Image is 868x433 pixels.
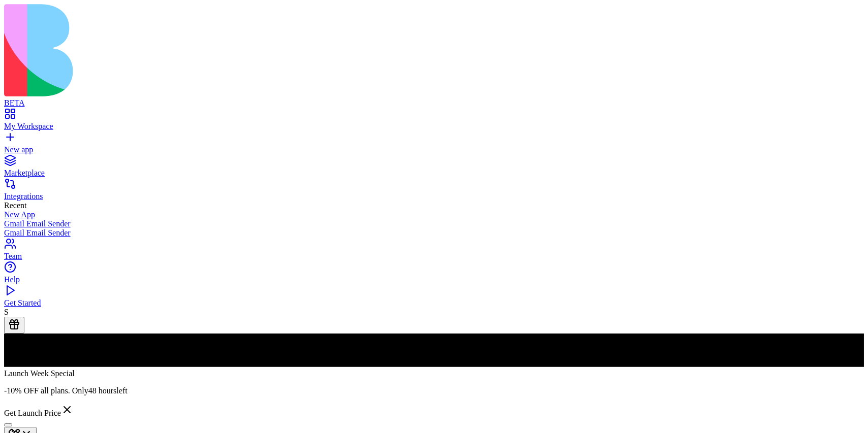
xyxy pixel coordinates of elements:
div: Integrations [4,192,864,201]
span: Launch Week Special [4,369,75,378]
a: New App [4,210,864,219]
a: Gmail Email Sender [4,219,864,228]
span: Get Launch Price [4,409,61,417]
a: Gmail Email Sender [4,228,864,238]
a: Integrations [4,183,864,201]
div: Get Started [4,298,864,308]
span: S [4,308,9,316]
img: logo [4,4,413,96]
div: Marketplace [4,169,864,178]
div: My Workspace [4,122,864,131]
a: BETA [4,89,864,108]
div: BETA [4,98,864,108]
div: New app [4,145,864,154]
div: Team [4,252,864,261]
a: My Workspace [4,113,864,131]
a: Marketplace [4,159,864,178]
div: Help [4,275,864,284]
span: Recent [4,201,26,210]
a: Help [4,266,864,284]
a: Get Started [4,289,864,308]
p: - 10 % OFF all plans. Only 48 hours left [4,386,864,395]
a: New app [4,136,864,154]
a: Team [4,243,864,261]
